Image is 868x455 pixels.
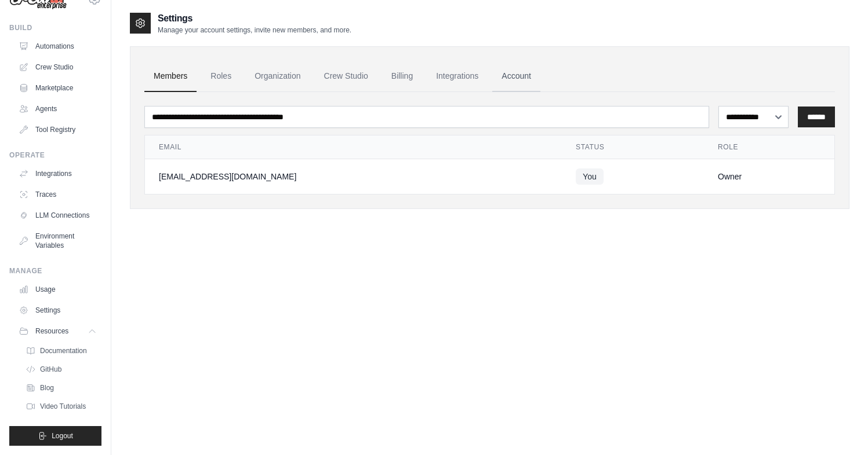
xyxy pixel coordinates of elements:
a: Video Tutorials [21,398,101,414]
p: Manage your account settings, invite new members, and more. [158,25,351,35]
a: Automations [14,37,101,56]
div: Build [9,23,101,32]
span: Blog [40,383,54,392]
th: Email [145,135,562,159]
span: GitHub [40,365,61,374]
span: You [576,168,604,185]
span: Resources [35,326,68,336]
a: Usage [14,280,101,299]
div: [EMAIL_ADDRESS][DOMAIN_NAME] [159,171,548,182]
a: Blog [21,380,101,396]
a: Members [144,61,197,92]
div: Owner [718,171,820,182]
h2: Settings [158,12,351,25]
a: Agents [14,100,101,118]
a: Settings [14,301,101,320]
a: Crew Studio [14,58,101,76]
a: Account [492,61,540,92]
th: Status [562,135,704,159]
button: Logout [9,426,101,446]
a: GitHub [21,361,101,377]
a: Tool Registry [14,120,101,139]
a: Organization [245,61,310,92]
a: LLM Connections [14,206,101,225]
a: Environment Variables [14,227,101,255]
span: Video Tutorials [40,402,86,411]
a: Traces [14,185,101,204]
div: Manage [9,266,101,276]
button: Resources [14,322,101,340]
div: Operate [9,151,101,160]
a: Marketplace [14,79,101,97]
a: Billing [382,61,422,92]
a: Roles [201,61,241,92]
a: Documentation [21,343,101,359]
a: Integrations [427,61,488,92]
th: Role [704,135,834,159]
span: Logout [52,431,73,441]
span: Documentation [40,346,87,355]
a: Crew Studio [315,61,377,92]
a: Integrations [14,164,101,183]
